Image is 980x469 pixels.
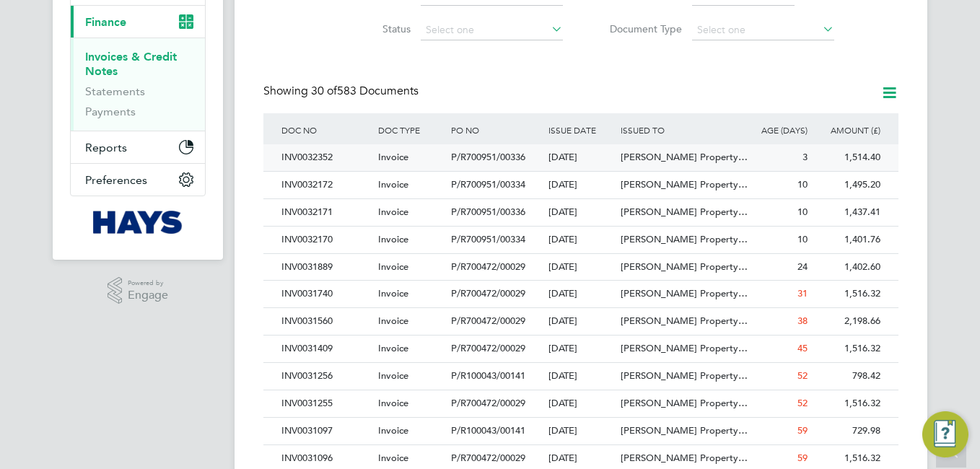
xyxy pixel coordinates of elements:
span: P/R100043/00141 [451,424,525,437]
span: [PERSON_NAME] Property… [621,342,748,354]
span: Invoice [378,178,408,190]
span: P/R700472/00029 [451,315,525,327]
div: [DATE] [545,363,618,390]
span: 10 [797,178,808,190]
span: Engage [128,289,168,302]
a: Payments [85,105,136,118]
span: [PERSON_NAME] Property… [621,424,748,437]
span: Preferences [85,173,147,187]
div: [DATE] [545,254,618,281]
span: Invoice [378,369,408,382]
div: INV0031409 [278,336,375,362]
span: 3 [802,151,808,163]
span: 583 Documents [311,84,419,98]
div: INV0031889 [278,254,375,281]
div: 1,495.20 [811,172,884,198]
div: [DATE] [545,281,618,307]
img: hays-logo-retina.png [93,211,183,234]
span: P/R700951/00336 [451,206,525,218]
div: ISSUED TO [617,113,738,146]
div: 1,437.41 [811,199,884,226]
span: 10 [797,206,808,218]
button: Engage Resource Center [922,411,968,457]
span: 52 [797,397,808,409]
span: [PERSON_NAME] Property… [621,315,748,327]
div: 1,402.60 [811,254,884,281]
span: 10 [797,233,808,245]
span: [PERSON_NAME] Property… [621,233,748,245]
div: INV0031740 [278,281,375,307]
span: P/R700472/00029 [451,397,525,409]
div: DOC NO [278,113,375,146]
div: 1,516.32 [811,281,884,307]
label: Document Type [599,22,682,35]
span: P/R700472/00029 [451,452,525,464]
input: Select one [692,20,834,40]
div: 729.98 [811,418,884,444]
div: AGE (DAYS) [738,113,811,146]
a: Powered byEngage [108,277,169,304]
span: P/R700951/00334 [451,178,525,190]
span: Invoice [378,452,408,464]
div: AMOUNT (£) [811,113,884,146]
span: 38 [797,315,808,327]
span: [PERSON_NAME] Property… [621,397,748,409]
span: P/R700951/00336 [451,151,525,163]
div: [DATE] [545,144,618,171]
div: INV0032170 [278,227,375,253]
div: 1,401.76 [811,227,884,253]
span: 30 of [311,84,337,98]
div: 1,516.32 [811,336,884,362]
span: P/R700472/00029 [451,342,525,354]
span: [PERSON_NAME] Property… [621,452,748,464]
span: Invoice [378,342,408,354]
span: 31 [797,287,808,299]
span: Invoice [378,206,408,218]
span: [PERSON_NAME] Property… [621,260,748,273]
div: INV0031255 [278,390,375,417]
div: DOC TYPE [375,113,447,146]
div: INV0032352 [278,144,375,171]
div: INV0031256 [278,363,375,390]
div: [DATE] [545,227,618,253]
a: Invoices & Credit Notes [85,50,177,78]
span: Powered by [128,277,168,289]
button: Reports [71,131,205,163]
div: [DATE] [545,308,618,335]
span: 59 [797,452,808,464]
span: Invoice [378,260,408,273]
span: 24 [797,260,808,273]
div: PO NO [447,113,544,146]
div: 2,198.66 [811,308,884,335]
div: [DATE] [545,172,618,198]
div: Showing [263,84,421,99]
span: 52 [797,369,808,382]
div: INV0032171 [278,199,375,226]
span: [PERSON_NAME] Property… [621,178,748,190]
a: Go to home page [70,211,206,234]
span: P/R700472/00029 [451,287,525,299]
div: [DATE] [545,199,618,226]
div: [DATE] [545,336,618,362]
span: P/R700472/00029 [451,260,525,273]
span: Invoice [378,151,408,163]
span: 45 [797,342,808,354]
div: 1,514.40 [811,144,884,171]
div: INV0032172 [278,172,375,198]
span: Invoice [378,397,408,409]
label: Status [328,22,411,35]
span: Reports [85,141,127,154]
div: 1,516.32 [811,390,884,417]
span: [PERSON_NAME] Property… [621,287,748,299]
span: Invoice [378,315,408,327]
div: INV0031097 [278,418,375,444]
span: [PERSON_NAME] Property… [621,151,748,163]
div: INV0031560 [278,308,375,335]
span: Finance [85,15,126,29]
span: Invoice [378,233,408,245]
a: Statements [85,84,145,98]
span: P/R700951/00334 [451,233,525,245]
span: [PERSON_NAME] Property… [621,206,748,218]
span: Invoice [378,287,408,299]
div: [DATE] [545,418,618,444]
